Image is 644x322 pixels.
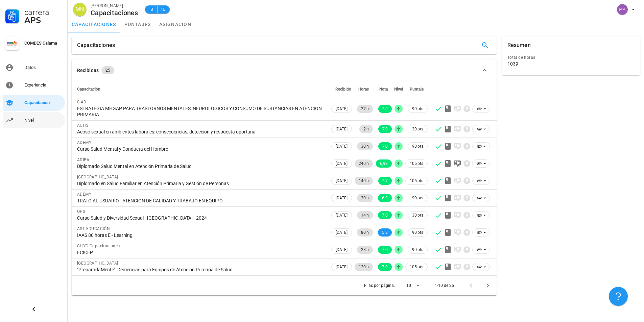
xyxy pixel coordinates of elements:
[412,126,423,132] span: 30 pts
[91,2,138,9] div: [PERSON_NAME]
[77,267,325,273] div: "PreparadaMente": Demencias para Equipos de Atención Primaria de Salud
[336,105,348,113] span: [DATE]
[73,3,87,16] div: avatar
[77,261,118,266] span: [GEOGRAPHIC_DATA]
[507,61,518,67] div: 1039
[507,36,531,54] div: Resumen
[382,211,388,219] span: 7.0
[379,87,388,92] span: Nota
[359,177,369,185] span: 140 h
[77,180,325,187] div: Diplomado en Salud Familiar en Atención Primaria y Gestión de Personas
[364,276,422,295] div: Filas por página:
[382,228,388,237] span: 5.8
[412,105,423,112] span: 90 pts
[77,232,325,238] div: IAAS 80 horas E - Learning
[77,192,91,197] span: ADEMY
[410,177,423,184] span: 105 pts
[410,264,423,270] span: 105 pts
[507,54,635,61] div: Total de horas
[336,229,348,236] span: [DATE]
[374,81,393,97] th: Nota
[361,246,369,254] span: 28 h
[336,246,348,253] span: [DATE]
[24,82,62,88] div: Experiencia
[72,81,330,97] th: Capacitación
[412,143,423,150] span: 90 pts
[617,4,628,15] div: avatar
[410,160,423,167] span: 105 pts
[380,159,388,168] span: 6,93
[361,194,369,202] span: 30 h
[336,160,348,167] span: [DATE]
[77,249,325,255] div: ECICEP
[412,229,423,236] span: 90 pts
[155,16,196,32] a: asignación
[77,140,91,145] span: ADEMY
[149,6,154,13] span: B
[72,59,497,81] button: Recibidas 25
[361,105,369,113] span: 27 h
[406,282,411,289] div: 10
[24,8,62,16] div: Carrera
[77,244,120,248] span: CHYC Capacitaciones
[330,81,353,97] th: Recibido
[77,226,110,231] span: AST EDUCACIÓN
[77,123,89,128] span: ACHS
[24,41,62,46] div: COMDES Calama
[353,81,374,97] th: Horas
[77,100,87,104] span: SIAD
[336,177,348,184] span: [DATE]
[393,81,404,97] th: Nivel
[160,6,166,13] span: 15
[77,67,99,74] div: Recibidas
[24,100,62,105] div: Capacitación
[359,263,369,271] span: 120 h
[24,16,62,24] div: APS
[359,159,369,168] span: 240 h
[336,143,348,150] span: [DATE]
[77,129,325,135] div: Acoso sexual en ambientes laborales: consecuencias, detección y respuesta oportuna
[77,163,325,169] div: Diplomado Salud Mental en Atención Primaria de Salud
[3,95,65,111] a: Capacitación
[394,87,403,92] span: Nivel
[105,66,110,74] span: 25
[3,77,65,93] a: Experiencia
[68,16,120,32] a: capacitaciones
[120,16,155,32] a: puntajes
[3,112,65,128] a: Nivel
[382,263,388,271] span: 7.0
[77,105,325,118] div: ESTRATEGIA MHGAP PARA TRASTORNOS MENTALES, NEUROLOGICOS Y CONSUMO DE SUSTANCIAS EN ATENCION PRIMARIA
[76,3,84,16] span: MN
[77,87,100,92] span: Capacitación
[382,125,388,133] span: 7,0
[77,209,85,214] span: OPS
[406,280,422,291] div: 10Filas por página:
[382,105,388,113] span: 6,9
[77,198,325,204] div: TRATO AL USUARIO - ATENCION DE CALIDAD Y TRABAJO EN EQUIPO
[77,175,118,179] span: [GEOGRAPHIC_DATA]
[77,146,325,152] div: Curso Salud Mental y Conducta del Hombre
[336,194,348,202] span: [DATE]
[77,157,89,162] span: ADIPA
[358,87,369,92] span: Horas
[3,59,65,76] a: Datos
[335,87,351,92] span: Recibido
[91,9,138,17] div: Capacitaciones
[361,211,369,219] span: 14 h
[382,142,388,150] span: 7,0
[336,212,348,219] span: [DATE]
[361,228,369,237] span: 80 h
[77,215,325,221] div: Curso Salud y Diversidad Sexual - [GEOGRAPHIC_DATA] - 2024
[363,125,369,133] span: 2 h
[412,195,423,201] span: 90 pts
[382,194,388,202] span: 6.9
[382,246,388,254] span: 7.0
[410,87,424,92] span: Puntaje
[336,125,348,133] span: [DATE]
[412,246,423,253] span: 90 pts
[382,177,388,185] span: 6,7
[336,263,348,271] span: [DATE]
[361,142,369,150] span: 30 h
[412,212,423,219] span: 30 pts
[77,36,115,54] div: Capacitaciones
